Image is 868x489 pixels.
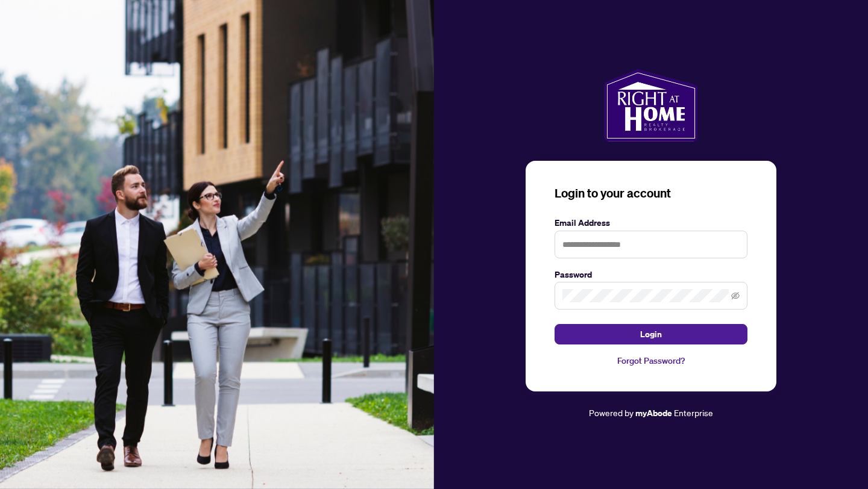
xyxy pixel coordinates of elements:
button: Login [555,324,747,344]
label: Password [555,268,747,281]
a: Forgot Password? [555,354,747,367]
span: eye-invisible [731,291,740,300]
span: Powered by [589,407,634,418]
label: Email Address [555,216,747,229]
h3: Login to your account [555,185,747,202]
img: ma-logo [604,69,697,142]
a: myAbode [635,406,672,420]
span: Enterprise [674,407,713,418]
span: Login [640,325,662,344]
